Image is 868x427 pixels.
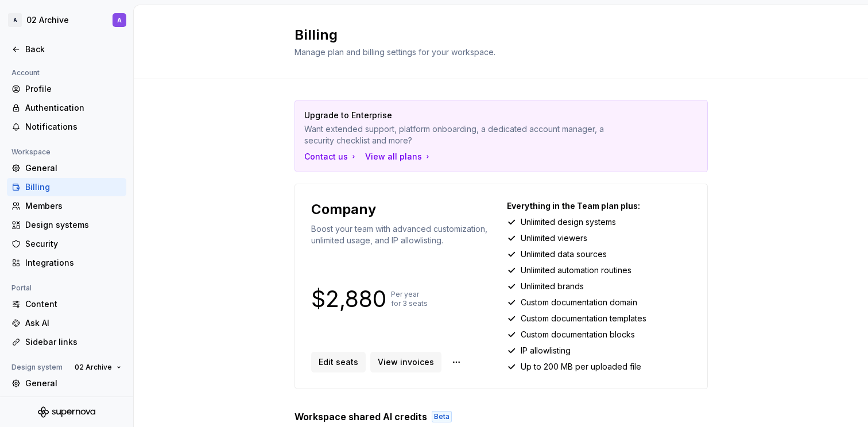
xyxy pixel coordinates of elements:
div: General [25,162,122,174]
div: General [25,378,122,389]
div: Sidebar links [25,336,122,348]
a: Sidebar links [7,333,126,351]
a: General [7,159,126,177]
a: Security [7,235,126,253]
a: Members [7,393,126,412]
a: Ask AI [7,314,126,332]
p: Company [311,200,376,219]
a: Back [7,40,126,59]
p: Want extended support, platform onboarding, a dedicated account manager, a security checklist and... [304,123,618,146]
p: Custom documentation templates [521,313,646,324]
div: Back [25,44,122,55]
div: Beta [432,411,452,422]
p: Boost your team with advanced customization, unlimited usage, and IP allowlisting. [311,223,495,246]
span: View invoices [378,356,434,368]
div: Security [25,238,122,250]
p: Custom documentation domain [521,297,637,308]
a: Design systems [7,216,126,234]
span: 02 Archive [75,363,112,372]
p: Per year for 3 seats [391,290,428,308]
span: Edit seats [319,356,358,368]
div: Billing [25,181,122,193]
a: Authentication [7,99,126,117]
div: A [8,13,22,27]
div: Notifications [25,121,122,133]
div: Design systems [25,219,122,231]
span: Manage plan and billing settings for your workspace. [294,47,495,57]
button: A02 ArchiveA [2,7,131,33]
button: Contact us [304,151,358,162]
p: Upgrade to Enterprise [304,110,618,121]
a: Content [7,295,126,313]
div: Members [25,200,122,212]
div: Members [25,397,122,408]
div: Design system [7,360,67,374]
h2: Billing [294,26,694,44]
div: Ask AI [25,317,122,329]
div: Account [7,66,44,80]
svg: Supernova Logo [38,406,95,418]
p: IP allowlisting [521,345,571,356]
a: Profile [7,80,126,98]
div: Profile [25,83,122,95]
div: Workspace [7,145,55,159]
p: Everything in the Team plan plus: [507,200,691,212]
div: Authentication [25,102,122,114]
p: Up to 200 MB per uploaded file [521,361,641,372]
a: Notifications [7,118,126,136]
p: Unlimited data sources [521,249,607,260]
p: Unlimited brands [521,281,584,292]
a: General [7,374,126,393]
p: $2,880 [311,292,386,306]
h3: Workspace shared AI credits [294,410,427,424]
p: Unlimited viewers [521,232,587,244]
a: Integrations [7,254,126,272]
div: A [117,15,122,25]
div: Content [25,298,122,310]
button: View all plans [365,151,432,162]
p: Custom documentation blocks [521,329,635,340]
div: 02 Archive [26,14,69,26]
p: Unlimited design systems [521,216,616,228]
a: View invoices [370,352,441,372]
div: Portal [7,281,36,295]
p: Unlimited automation routines [521,265,631,276]
a: Billing [7,178,126,196]
div: Integrations [25,257,122,269]
a: Members [7,197,126,215]
button: Edit seats [311,352,366,372]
